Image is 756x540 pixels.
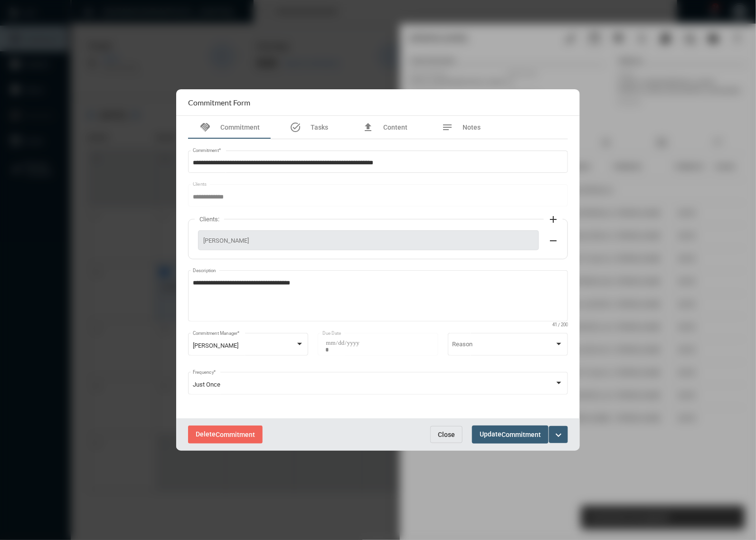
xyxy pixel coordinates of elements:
[501,431,541,439] span: Commitment
[548,235,559,246] mat-icon: remove
[384,123,408,131] span: Content
[188,98,250,107] h2: Commitment Form
[548,214,559,225] mat-icon: add
[472,426,548,443] button: UpdateCommitment
[363,122,374,133] mat-icon: file_upload
[553,429,564,441] mat-icon: expand_more
[463,123,481,131] span: Notes
[442,122,453,133] mat-icon: notes
[438,431,455,438] span: Close
[203,237,534,244] span: [PERSON_NAME]
[199,122,211,133] mat-icon: handshake
[188,426,263,443] button: DeleteCommitment
[195,216,224,223] label: Clients:
[193,342,238,349] span: [PERSON_NAME]
[193,381,220,388] span: Just Once
[196,430,255,438] span: Delete
[220,123,260,131] span: Commitment
[480,430,541,438] span: Update
[216,431,255,439] span: Commitment
[311,123,329,131] span: Tasks
[290,122,302,133] mat-icon: task_alt
[552,322,568,328] mat-hint: 41 / 200
[430,426,463,443] button: Close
